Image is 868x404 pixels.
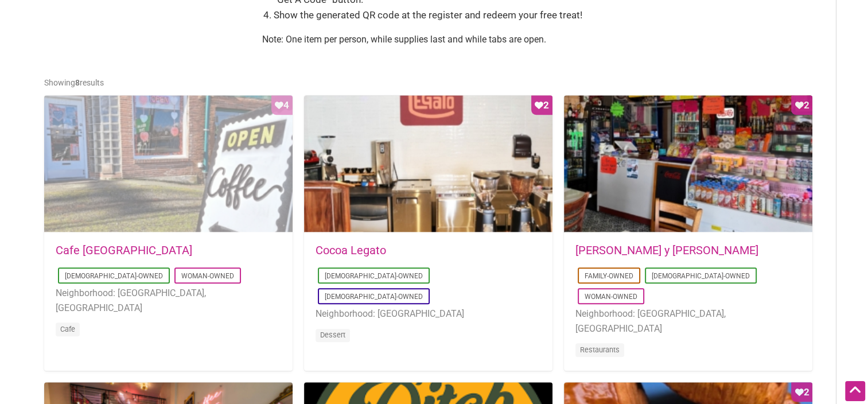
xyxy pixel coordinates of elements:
[316,243,386,257] a: Cocoa Legato
[585,272,633,280] a: Family-Owned
[274,7,606,23] li: Show the generated QR code at the register and redeem your free treat!
[181,272,234,280] a: Woman-Owned
[262,32,606,47] p: Note: One item per person, while supplies last and while tabs are open.
[320,331,345,339] a: Dessert
[845,381,865,401] div: Scroll Back to Top
[44,78,104,87] span: Showing results
[65,272,163,280] a: [DEMOGRAPHIC_DATA]-Owned
[60,325,75,333] a: Cafe
[75,78,80,87] b: 8
[575,306,801,336] li: Neighborhood: [GEOGRAPHIC_DATA], [GEOGRAPHIC_DATA]
[585,293,637,301] a: Woman-Owned
[575,243,758,257] a: [PERSON_NAME] y [PERSON_NAME]
[652,272,750,280] a: [DEMOGRAPHIC_DATA]-Owned
[56,243,192,257] a: Cafe [GEOGRAPHIC_DATA]
[56,286,281,315] li: Neighborhood: [GEOGRAPHIC_DATA], [GEOGRAPHIC_DATA]
[580,345,620,354] a: Restaurants
[325,272,423,280] a: [DEMOGRAPHIC_DATA]-Owned
[316,306,541,321] li: Neighborhood: [GEOGRAPHIC_DATA]
[325,293,423,301] a: [DEMOGRAPHIC_DATA]-Owned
